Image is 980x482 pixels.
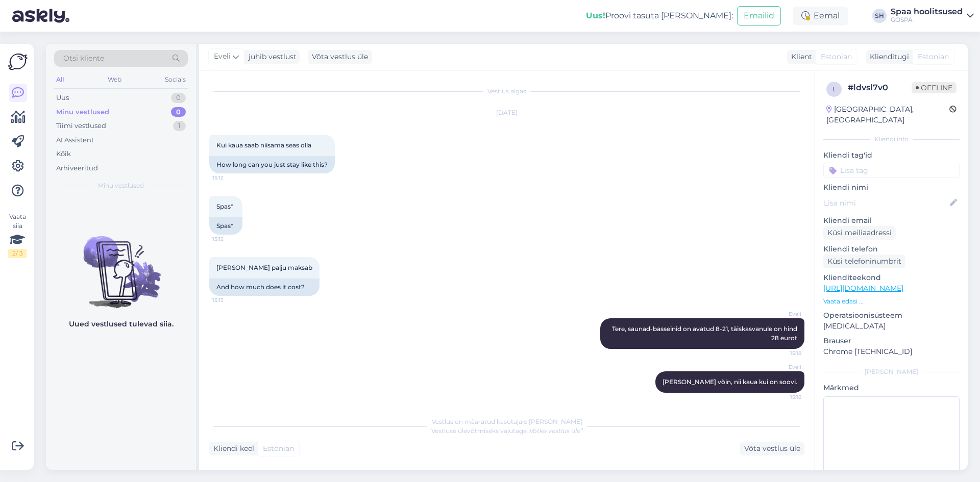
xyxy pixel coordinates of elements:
img: No chats [46,218,196,310]
p: Kliendi tag'id [823,150,960,161]
div: Spaa hoolitsused [891,8,963,16]
p: Uued vestlused tulevad siia. [69,319,174,329]
div: Proovi tasuta [PERSON_NAME]: [586,10,733,22]
div: How long can you just stay like this? [209,156,335,173]
p: Kliendi nimi [823,182,960,193]
img: Askly Logo [8,52,28,71]
span: Estonian [263,443,294,454]
p: Klienditeekond [823,272,960,283]
span: Estonian [918,52,949,62]
span: Vestlus on määratud kasutajale [PERSON_NAME] [432,418,582,425]
p: Kliendi email [823,215,960,226]
span: Eveli [763,310,801,318]
div: Vestlus algas [209,87,804,96]
span: [PERSON_NAME] palju maksab [216,264,312,271]
div: Web [106,73,124,86]
div: Kliendi info [823,135,960,144]
p: Operatsioonisüsteem [823,310,960,321]
input: Lisa nimi [824,197,948,209]
span: Tere, saunad-basseinid on avatud 8-21, täiskasvanule on hind 28 eurot [612,325,799,342]
span: Minu vestlused [98,181,144,190]
div: Küsi telefoninumbrit [823,255,905,268]
div: Küsi meiliaadressi [823,226,896,240]
div: 0 [171,107,186,117]
span: 15:18 [763,349,801,357]
div: Klient [787,52,812,62]
span: Vestluse ülevõtmiseks vajutage [431,427,583,435]
div: Uus [56,93,69,103]
div: # ldvsl7v0 [848,82,912,94]
span: 15:12 [212,174,251,182]
div: Socials [163,73,188,86]
span: l [832,85,836,93]
div: SH [872,9,887,23]
div: Eemal [793,7,848,25]
div: 1 [173,121,186,131]
span: 15:18 [763,393,801,401]
span: Otsi kliente [63,53,104,64]
div: And how much does it cost? [209,278,320,296]
div: Arhiveeritud [56,163,98,173]
div: GOSPA [891,16,963,24]
div: Minu vestlused [56,107,109,117]
div: Kõik [56,149,71,159]
span: Offline [912,82,957,93]
i: „Võtke vestlus üle” [527,427,583,435]
a: [URL][DOMAIN_NAME] [823,284,903,293]
div: Tiimi vestlused [56,121,106,131]
span: 15:12 [212,235,251,243]
div: 2 / 3 [8,249,27,258]
p: [MEDICAL_DATA] [823,321,960,332]
span: [PERSON_NAME] võin, nii kaua kui on soovi. [663,378,797,386]
span: Eveli [763,363,801,371]
p: Vaata edasi ... [823,297,960,306]
div: [DATE] [209,108,804,117]
span: Kui kaua saab niisama seas olla [216,141,311,149]
span: Estonian [821,52,852,62]
input: Lisa tag [823,163,960,178]
div: Spas* [209,217,242,235]
b: Uus! [586,11,605,20]
div: Klienditugi [866,52,909,62]
div: 0 [171,93,186,103]
span: 15:13 [212,296,251,304]
span: Eveli [214,51,231,62]
a: Spaa hoolitsusedGOSPA [891,8,974,24]
p: Brauser [823,336,960,346]
div: [PERSON_NAME] [823,367,960,376]
p: Kliendi telefon [823,244,960,255]
div: Võta vestlus üle [740,442,804,455]
div: Vaata siia [8,212,27,258]
div: AI Assistent [56,135,94,145]
div: [GEOGRAPHIC_DATA], [GEOGRAPHIC_DATA] [826,104,949,125]
div: Kliendi keel [209,443,254,454]
button: Emailid [737,6,781,26]
div: All [54,73,66,86]
div: juhib vestlust [244,52,297,62]
p: Märkmed [823,383,960,393]
div: Võta vestlus üle [308,50,372,64]
p: Chrome [TECHNICAL_ID] [823,346,960,357]
span: Spas* [216,202,233,210]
